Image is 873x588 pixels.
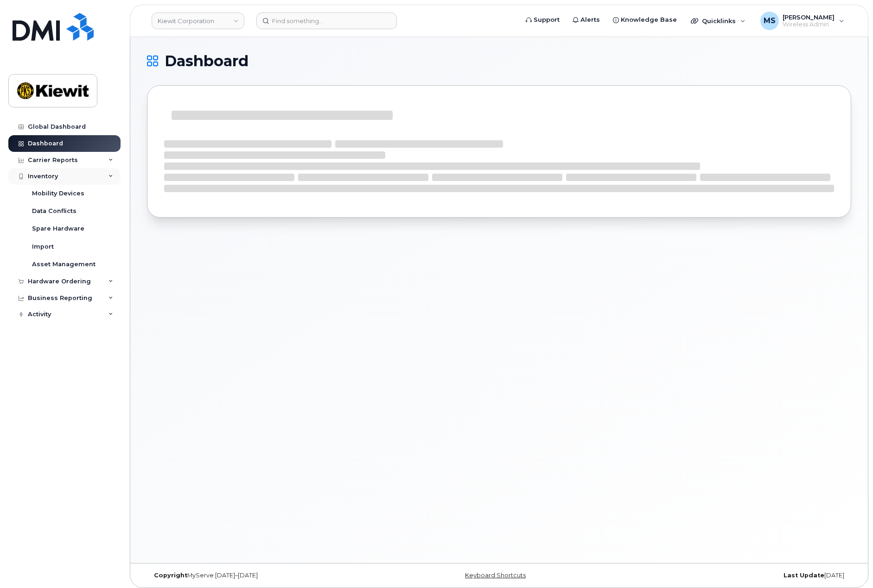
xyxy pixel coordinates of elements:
[784,572,824,579] strong: Last Update
[154,572,187,579] strong: Copyright
[465,572,526,579] a: Keyboard Shortcuts
[617,572,851,579] div: [DATE]
[833,548,866,581] iframe: Messenger Launcher
[165,54,249,68] span: Dashboard
[147,572,382,579] div: MyServe [DATE]–[DATE]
